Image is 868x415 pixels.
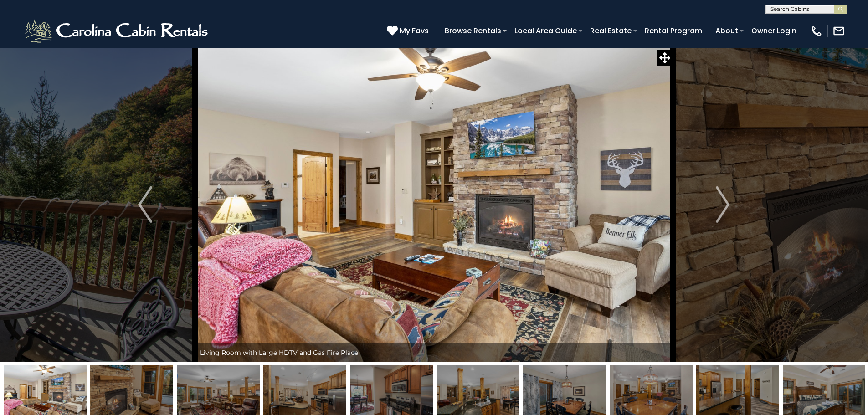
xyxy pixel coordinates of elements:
a: My Favs [387,25,431,37]
img: phone-regular-white.png [810,25,823,37]
a: Browse Rentals [440,23,506,39]
a: Rental Program [640,23,707,39]
button: Previous [95,47,195,362]
a: About [711,23,743,39]
span: My Favs [400,25,429,36]
a: Local Area Guide [510,23,581,39]
a: Real Estate [586,23,636,39]
img: mail-regular-white.png [832,25,845,37]
img: White-1-2.png [23,17,212,45]
img: arrow [716,186,729,223]
a: Owner Login [747,23,801,39]
button: Next [673,47,773,362]
div: Living Room with Large HDTV and Gas Fire Place [195,343,673,362]
img: arrow [138,186,152,223]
